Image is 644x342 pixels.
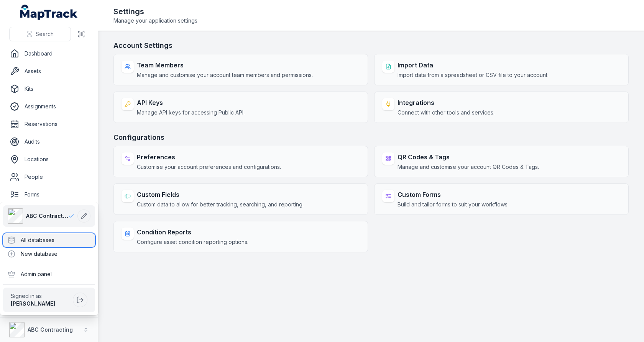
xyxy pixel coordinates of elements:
[26,212,68,220] span: ABC Contracting
[28,326,73,333] strong: ABC Contracting
[3,267,95,281] div: Admin panel
[11,292,70,300] span: Signed in as
[3,247,95,261] div: New database
[3,233,95,247] div: All databases
[11,300,55,307] strong: [PERSON_NAME]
